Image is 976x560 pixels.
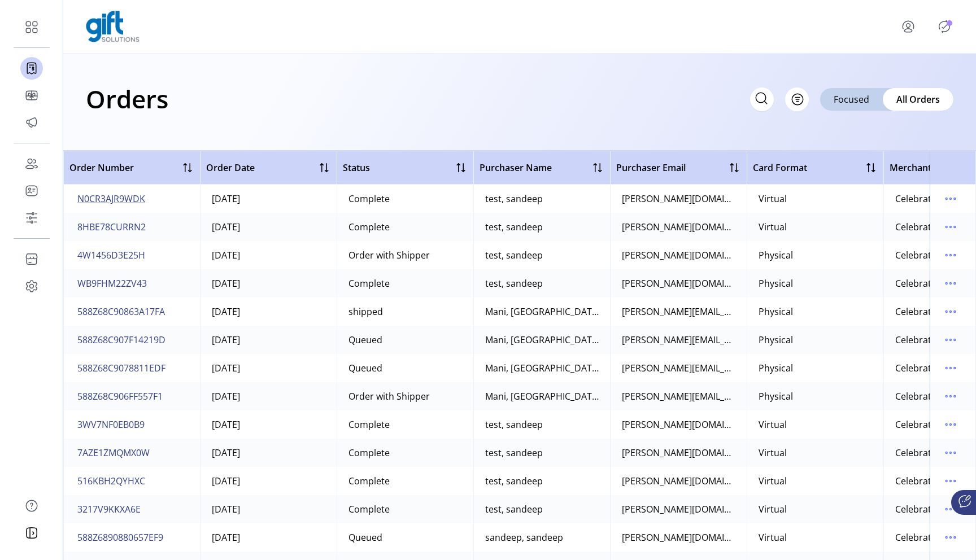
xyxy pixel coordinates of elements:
[343,161,370,174] span: Status
[834,93,869,106] span: Focused
[942,190,960,208] button: menu
[895,474,969,488] div: Celebrate Brands
[77,502,141,516] span: 3217V9KKXA6E
[86,11,140,42] img: logo
[348,418,390,431] div: Complete
[75,218,148,236] button: 8HBE78CURRN2
[759,248,793,262] div: Physical
[622,390,735,403] div: [PERSON_NAME][EMAIL_ADDRESS][DOMAIN_NAME]
[200,467,337,495] td: [DATE]
[348,305,383,318] div: shipped
[485,333,599,347] div: Mani, [GEOGRAPHIC_DATA]
[942,528,960,546] button: menu
[890,161,931,174] span: Merchant
[759,333,793,347] div: Physical
[75,528,165,546] button: 588Z6890880657EF9
[883,88,953,111] div: All Orders
[77,390,163,403] span: 588Z68C906FF557F1
[200,269,337,297] td: [DATE]
[759,502,787,516] div: Virtual
[348,531,382,544] div: Queued
[206,161,255,174] span: Order Date
[77,248,145,262] span: 4W1456D3E25H
[77,192,145,205] span: N0CR3AJR9WDK
[942,359,960,377] button: menu
[348,192,390,205] div: Complete
[622,277,735,290] div: [PERSON_NAME][DOMAIN_NAME][EMAIL_ADDRESS][DOMAIN_NAME]
[348,277,390,290] div: Complete
[895,248,969,262] div: Celebrate Brands
[942,218,960,236] button: menu
[759,531,787,544] div: Virtual
[485,418,543,431] div: test, sandeep
[753,161,807,174] span: Card Format
[485,361,599,375] div: Mani, [GEOGRAPHIC_DATA]
[200,495,337,523] td: [DATE]
[485,192,543,205] div: test, sandeep
[77,418,145,431] span: 3WV7NF0EB0B9
[895,390,969,403] div: Celebrate Brands
[348,446,390,460] div: Complete
[942,274,960,292] button: menu
[86,79,168,119] h1: Orders
[942,472,960,490] button: menu
[77,333,165,347] span: 588Z68C907F14219D
[77,531,163,544] span: 588Z6890880657EF9
[942,331,960,349] button: menu
[200,297,337,326] td: [DATE]
[77,474,145,488] span: 516KBH2QYHXC
[935,17,953,36] button: Publisher Panel
[485,531,563,544] div: sandeep, sandeep
[77,277,147,290] span: WB9FHM22ZV43
[200,439,337,467] td: [DATE]
[200,382,337,410] td: [DATE]
[485,474,543,488] div: test, sandeep
[75,331,168,349] button: 588Z68C907F14219D
[785,88,809,111] button: Filter Button
[485,248,543,262] div: test, sandeep
[75,500,143,518] button: 3217V9KKXA6E
[200,410,337,439] td: [DATE]
[896,93,940,106] span: All Orders
[485,305,599,318] div: Mani, [GEOGRAPHIC_DATA]
[759,192,787,205] div: Virtual
[75,444,152,462] button: 7AZE1ZMQMX0W
[759,277,793,290] div: Physical
[622,446,735,460] div: [PERSON_NAME][DOMAIN_NAME][EMAIL_ADDRESS][DOMAIN_NAME]
[895,220,969,234] div: Celebrate Brands
[759,474,787,488] div: Virtual
[622,333,735,347] div: [PERSON_NAME][EMAIL_ADDRESS][DOMAIN_NAME]
[942,415,960,434] button: menu
[895,305,969,318] div: Celebrate Brands
[942,246,960,264] button: menu
[622,474,735,488] div: [PERSON_NAME][DOMAIN_NAME][EMAIL_ADDRESS][DOMAIN_NAME]
[77,361,165,375] span: 588Z68C9078811EDF
[75,303,167,321] button: 588Z68C90863A17FA
[759,446,787,460] div: Virtual
[200,241,337,269] td: [DATE]
[622,531,735,544] div: [PERSON_NAME][DOMAIN_NAME][EMAIL_ADDRESS][DOMAIN_NAME]
[200,185,337,213] td: [DATE]
[75,472,147,490] button: 516KBH2QYHXC
[485,220,543,234] div: test, sandeep
[895,333,969,347] div: Celebrate Brands
[895,502,969,516] div: Celebrate Brands
[348,248,430,262] div: Order with Shipper
[759,390,793,403] div: Physical
[69,161,134,174] span: Order Number
[622,361,735,375] div: [PERSON_NAME][EMAIL_ADDRESS][DOMAIN_NAME]
[75,359,168,377] button: 588Z68C9078811EDF
[485,446,543,460] div: test, sandeep
[895,192,969,205] div: Celebrate Brands
[348,502,390,516] div: Complete
[759,361,793,375] div: Physical
[942,303,960,321] button: menu
[895,361,969,375] div: Celebrate Brands
[75,387,165,405] button: 588Z68C906FF557F1
[77,446,150,460] span: 7AZE1ZMQMX0W
[759,220,787,234] div: Virtual
[200,326,337,354] td: [DATE]
[485,390,599,403] div: Mani, [GEOGRAPHIC_DATA]
[759,305,793,318] div: Physical
[942,387,960,405] button: menu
